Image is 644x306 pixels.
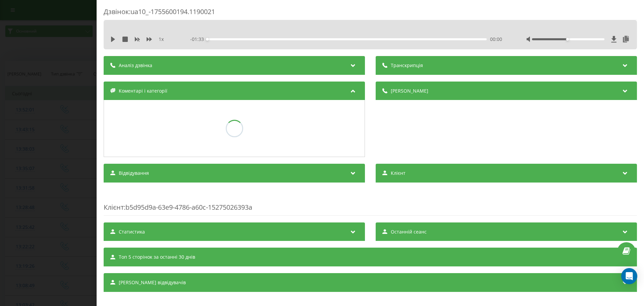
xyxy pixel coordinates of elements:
[190,36,207,43] span: - 01:33
[104,7,637,20] div: Дзвінок : ua10_-1755600194.1190021
[119,62,152,69] span: Аналіз дзвінка
[391,170,406,176] span: Клієнт
[119,254,195,260] span: Топ 5 сторінок за останні 30 днів
[391,88,428,94] span: [PERSON_NAME]
[621,268,637,284] div: Open Intercom Messenger
[104,203,124,212] span: Клієнт
[119,228,145,235] span: Статистика
[391,228,427,235] span: Останній сеанс
[391,62,423,69] span: Транскрипція
[119,88,167,94] span: Коментарі і категорії
[119,279,186,286] span: [PERSON_NAME] відвідувачів
[104,189,637,216] div: : b5d95d9a-63e9-4786-a60c-15275026393a
[159,36,164,43] span: 1 x
[119,170,149,176] span: Відвідування
[566,38,569,41] div: Accessibility label
[206,38,209,41] div: Accessibility label
[490,36,502,43] span: 00:00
